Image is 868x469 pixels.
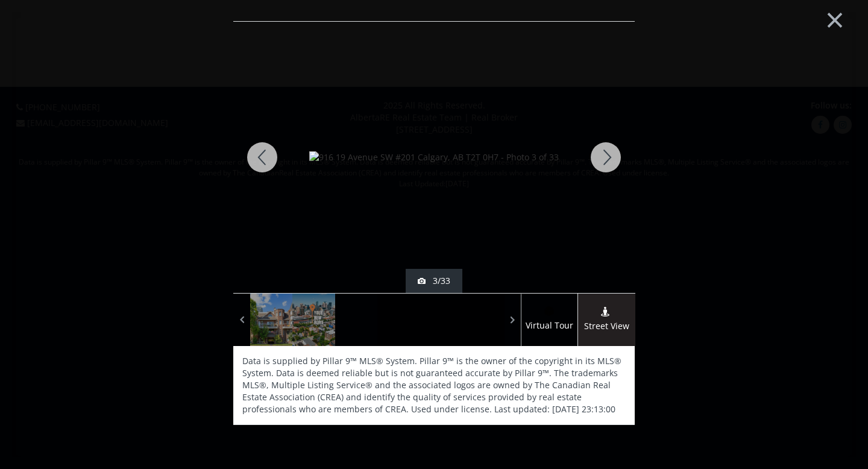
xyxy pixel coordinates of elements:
span: Virtual Tour [521,319,577,333]
div: Data is supplied by Pillar 9™ MLS® System. Pillar 9™ is the owner of the copyright in its MLS® Sy... [233,346,635,424]
img: virtual tour icon [543,306,555,316]
a: virtual tour iconVirtual Tour [521,294,578,346]
div: 3/33 [418,275,450,287]
img: 916 19 Avenue SW #201 Calgary, AB T2T 0H7 - Photo 3 of 33 [309,151,559,163]
span: Street View [578,319,635,333]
